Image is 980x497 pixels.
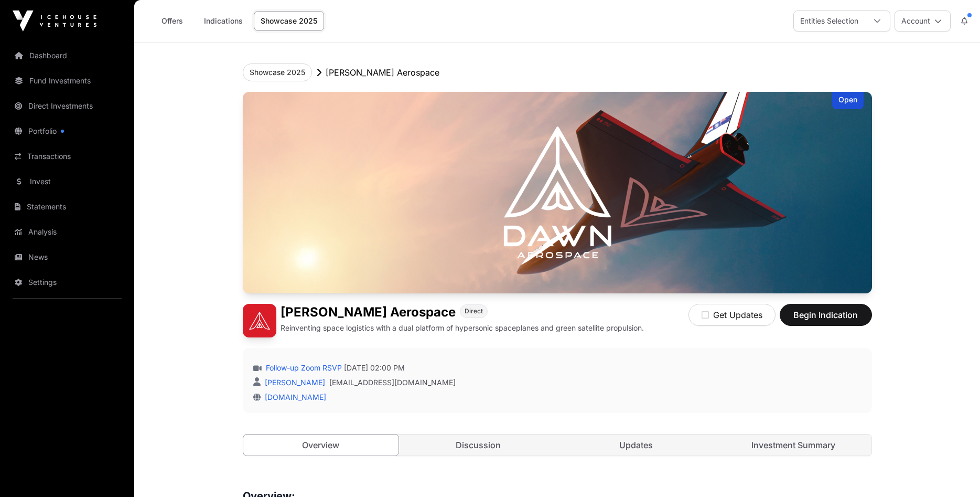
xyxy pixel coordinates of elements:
[263,378,325,387] a: [PERSON_NAME]
[151,11,193,31] a: Offers
[264,363,342,373] a: Follow-up Zoom RSVP
[895,10,951,31] button: Account
[716,435,871,456] a: Investment Summary
[688,304,776,326] button: Get Updates
[8,195,126,218] a: Statements
[793,309,859,321] span: Begin Indication
[8,120,126,143] a: Portfolio
[243,435,871,456] nav: Tabs
[261,393,326,401] a: [DOMAIN_NAME]
[8,271,126,294] a: Settings
[928,447,980,497] iframe: Chat Widget
[8,69,126,92] a: Fund Investments
[329,377,456,388] a: [EMAIL_ADDRESS][DOMAIN_NAME]
[243,304,276,337] img: Dawn Aerospace
[780,304,872,326] button: Begin Indication
[8,170,126,193] a: Invest
[281,323,644,333] p: Reinventing space logistics with a dual platform of hypersonic spaceplanes and green satellite pr...
[243,92,872,293] img: Dawn Aerospace
[401,435,556,456] a: Discussion
[281,304,456,321] h1: [PERSON_NAME] Aerospace
[243,434,400,456] a: Overview
[465,307,483,315] span: Direct
[8,246,126,269] a: News
[344,363,405,373] span: [DATE] 02:00 PM
[780,314,872,325] a: Begin Indication
[558,435,714,456] a: Updates
[197,11,250,31] a: Indications
[8,145,126,168] a: Transactions
[832,92,864,109] div: Open
[243,64,312,81] button: Showcase 2025
[326,66,439,79] p: [PERSON_NAME] Aerospace
[8,220,126,244] a: Analysis
[254,11,324,31] a: Showcase 2025
[13,10,96,31] img: Icehouse Ventures Logo
[8,44,126,67] a: Dashboard
[794,11,865,31] div: Entities Selection
[8,94,126,118] a: Direct Investments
